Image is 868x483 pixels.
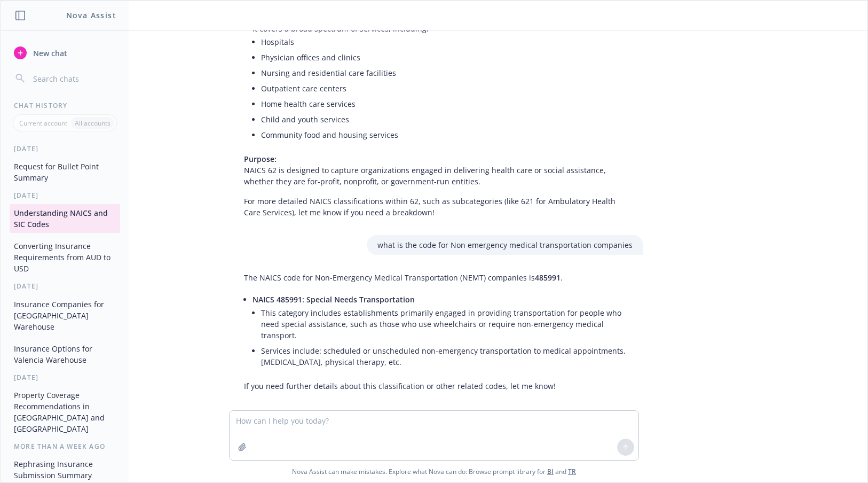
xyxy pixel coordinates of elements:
h1: Nova Assist [66,10,116,21]
input: Search chats [31,71,116,86]
button: Insurance Options for Valencia Warehouse [10,340,120,369]
li: Home health care services [261,96,633,112]
button: Property Coverage Recommendations in [GEOGRAPHIC_DATA] and [GEOGRAPHIC_DATA] [10,386,120,438]
button: Request for Bullet Point Summary [10,158,120,186]
span: Purpose: [244,154,277,164]
div: More than a week ago [1,442,129,451]
p: If you need further details about this classification or other related codes, let me know! [244,380,633,392]
span: New chat [31,48,67,59]
p: The NAICS code for Non-Emergency Medical Transportation (NEMT) companies is . [244,272,633,283]
li: Hospitals [261,34,633,50]
span: NAICS 485991: Special Needs Transportation [252,294,415,305]
li: Outpatient care centers [261,81,633,96]
p: what is the code for Non emergency medical transportation companies [377,239,633,251]
p: For more detailed NAICS classifications within 62, such as subcategories (like 621 for Ambulatory... [244,196,633,218]
a: TR [568,467,576,476]
li: This category includes establishments primarily engaged in providing transportation for people wh... [261,305,633,343]
button: Converting Insurance Requirements from AUD to USD [10,237,120,277]
li: Child and youth services [261,112,633,127]
button: New chat [10,43,120,63]
div: [DATE] [1,144,129,153]
div: [DATE] [1,373,129,382]
li: Services include: scheduled or unscheduled non-emergency transportation to medical appointments, ... [261,343,633,370]
a: BI [547,467,554,476]
button: Insurance Companies for [GEOGRAPHIC_DATA] Warehouse [10,295,120,336]
span: Nova Assist can make mistakes. Explore what Nova can do: Browse prompt library for and [292,461,576,482]
div: Chat History [1,101,129,110]
p: NAICS 62 is designed to capture organizations engaged in delivering health care or social assista... [244,153,633,187]
li: It covers a broad spectrum of services, including: [252,21,633,145]
div: [DATE] [1,191,129,200]
li: Nursing and residential care facilities [261,65,633,81]
button: Understanding NAICS and SIC Codes [10,204,120,233]
p: All accounts [75,119,111,128]
p: Current account [19,119,67,128]
div: [DATE] [1,282,129,291]
li: Physician offices and clinics [261,50,633,65]
li: Community food and housing services [261,127,633,143]
span: 485991 [535,272,561,283]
